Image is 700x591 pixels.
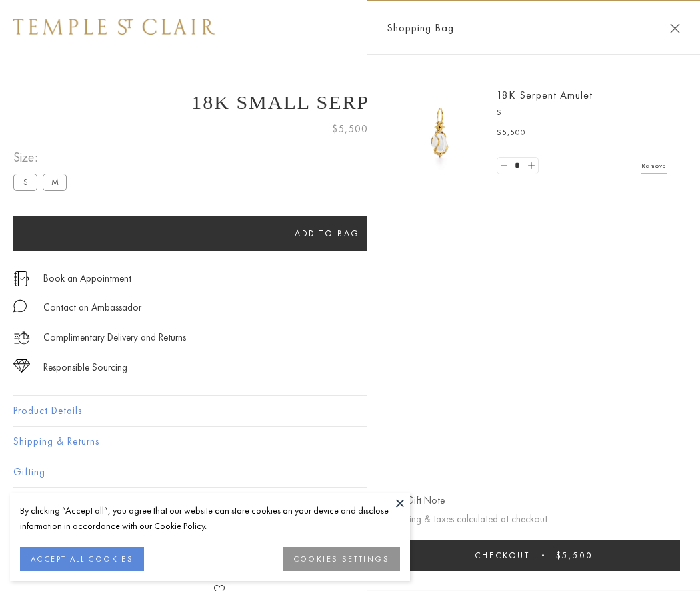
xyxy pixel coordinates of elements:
[524,158,537,174] a: Set quantity to 2
[497,88,593,102] a: 18K Serpent Amulet
[497,106,667,120] p: S
[13,19,215,35] img: Temple St. Clair
[13,396,687,426] button: Product Details
[332,120,368,138] span: $5,500
[43,299,141,316] div: Contact an Ambassador
[43,329,186,346] p: Complimentary Delivery and Returns
[475,550,530,561] span: Checkout
[43,271,131,286] a: Book an Appointment
[497,126,526,140] span: $5,500
[497,158,511,174] a: Set quantity to 0
[387,540,680,571] button: Checkout $5,500
[13,271,29,286] img: icon_appointment.svg
[387,511,680,528] p: Shipping & taxes calculated at checkout
[13,146,72,168] span: Size:
[670,23,680,33] button: Close Shopping Bag
[20,547,144,571] button: ACCEPT ALL COOKIES
[556,550,593,561] span: $5,500
[641,158,667,173] a: Remove
[400,93,480,173] img: P51836-E11SERPPV
[13,91,687,114] h1: 18K Small Serpent Amulet
[13,427,687,457] button: Shipping & Returns
[295,228,360,239] span: Add to bag
[13,216,641,251] button: Add to bag
[43,359,127,376] div: Responsible Sourcing
[13,174,37,190] label: S
[13,359,30,373] img: icon_sourcing.svg
[283,547,400,571] button: COOKIES SETTINGS
[13,299,27,313] img: MessageIcon-01_2.svg
[387,19,454,37] span: Shopping Bag
[387,492,445,509] button: Add Gift Note
[20,503,400,534] div: By clicking “Accept all”, you agree that our website can store cookies on your device and disclos...
[43,174,67,190] label: M
[13,329,30,346] img: icon_delivery.svg
[13,457,687,487] button: Gifting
